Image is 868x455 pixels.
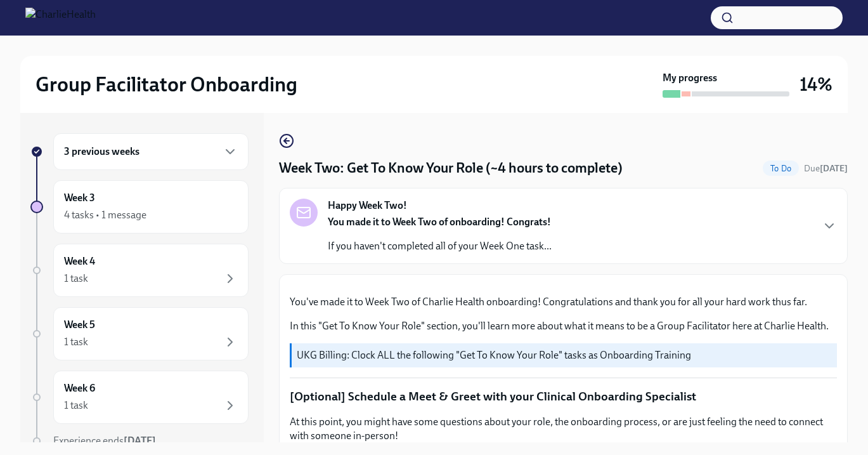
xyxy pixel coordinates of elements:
[25,8,96,28] img: CharlieHealth
[124,435,156,447] strong: [DATE]
[804,162,848,175] span: August 18th, 2025 10:00
[53,133,249,170] div: 3 previous weeks
[290,295,837,309] p: You've made it to Week Two of Charlie Health onboarding! Congratulations and thank you for all yo...
[328,199,407,213] strong: Happy Week Two!
[64,272,88,286] div: 1 task
[64,381,95,395] h6: Week 6
[290,415,837,443] p: At this point, you might have some questions about your role, the onboarding process, or are just...
[64,191,95,205] h6: Week 3
[279,159,623,178] h4: Week Two: Get To Know Your Role (~4 hours to complete)
[64,318,95,332] h6: Week 5
[64,145,139,159] h6: 3 previous weeks
[64,254,95,268] h6: Week 4
[30,244,249,297] a: Week 41 task
[290,319,837,333] p: In this "Get To Know Your Role" section, you'll learn more about what it means to be a Group Faci...
[36,72,297,97] h2: Group Facilitator Onboarding
[53,435,156,447] span: Experience ends
[297,348,832,362] p: UKG Billing: Clock ALL the following "Get To Know Your Role" tasks as Onboarding Training
[763,164,799,173] span: To Do
[64,335,88,349] div: 1 task
[64,399,88,412] div: 1 task
[290,388,837,405] p: [Optional] Schedule a Meet & Greet with your Clinical Onboarding Specialist
[30,371,249,424] a: Week 61 task
[30,307,249,360] a: Week 51 task
[30,180,249,234] a: Week 34 tasks • 1 message
[663,71,717,85] strong: My progress
[800,73,832,96] h3: 14%
[328,239,552,253] p: If you haven't completed all of your Week One task...
[64,208,146,222] div: 4 tasks • 1 message
[328,216,551,228] strong: You made it to Week Two of onboarding! Congrats!
[820,163,848,174] strong: [DATE]
[804,163,848,174] span: Due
